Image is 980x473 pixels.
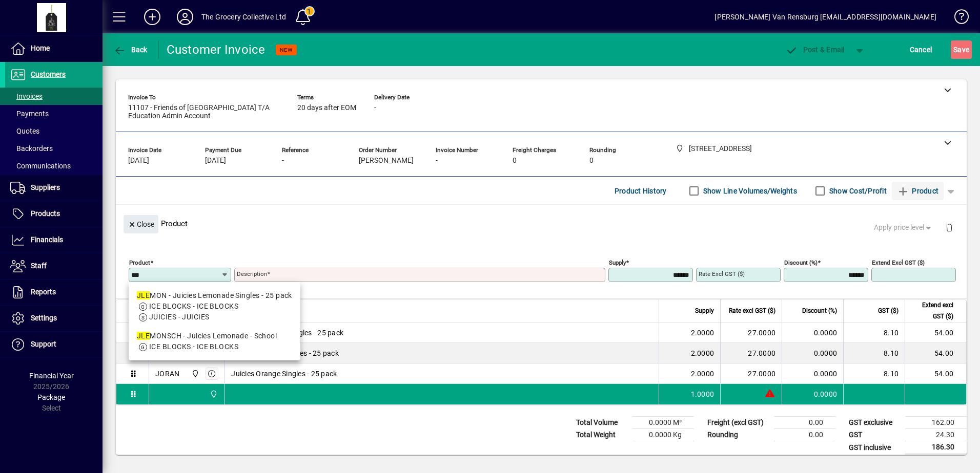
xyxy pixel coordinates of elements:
a: Staff [5,253,103,279]
em: JLE [137,332,150,340]
td: 0.00 [774,429,835,441]
a: Financials [5,227,103,253]
span: Support [31,340,56,348]
button: Product History [610,182,671,200]
span: ICE BLOCKS - ICE BLOCKS [149,342,238,351]
span: Home [31,44,50,52]
button: Delete [937,215,962,240]
td: Freight (excl GST) [702,417,774,429]
span: 11107 - Friends of [GEOGRAPHIC_DATA] T/A Education Admin Account [128,104,282,120]
label: Show Line Volumes/Weights [701,186,797,196]
a: Knowledge Base [947,2,967,35]
span: - [282,157,284,165]
td: 0.0000 [782,322,843,343]
td: 54.00 [905,343,966,363]
span: Juicies Orange Singles - 25 pack [231,369,337,379]
div: MON - Juicies Lemonade Singles - 25 pack [137,290,292,301]
span: P [803,46,808,54]
button: Profile [169,8,201,26]
span: Financial Year [29,372,74,380]
app-page-header-button: Delete [937,223,962,232]
mat-label: Extend excl GST ($) [872,259,925,266]
span: 0 [513,157,517,165]
button: Save [951,40,972,59]
td: 0.0000 [782,363,843,384]
a: Communications [5,157,103,175]
span: ave [953,41,969,58]
span: ost & Email [785,46,845,54]
div: [PERSON_NAME] Van Rensburg [EMAIL_ADDRESS][DOMAIN_NAME] [714,9,936,25]
span: Payments [10,110,49,118]
span: Quotes [10,127,39,135]
span: 2.0000 [691,328,714,338]
div: 27.0000 [727,328,775,338]
span: Product History [615,183,667,199]
div: 27.0000 [727,369,775,379]
span: [DATE] [205,157,226,165]
button: Post & Email [780,40,850,59]
a: Payments [5,105,103,122]
button: Apply price level [870,219,937,237]
button: Add [136,8,169,26]
a: Suppliers [5,175,103,201]
div: JORAN [155,369,179,379]
td: GST exclusive [844,417,905,429]
mat-label: Product [129,259,150,266]
span: Settings [31,314,57,322]
span: 4/75 Apollo Drive [207,389,219,400]
label: Show Cost/Profit [827,186,887,196]
span: Rate excl GST ($) [729,305,775,316]
span: 2.0000 [691,348,714,358]
span: Customers [31,70,66,78]
button: Back [111,40,150,59]
mat-label: Supply [609,259,626,266]
td: Total Volume [571,417,632,429]
td: 54.00 [905,363,966,384]
span: 20 days after EOM [297,104,356,112]
a: Settings [5,306,103,331]
td: 0.00 [774,417,835,429]
td: 0.0000 [782,384,843,404]
span: Products [31,209,60,218]
div: Product [116,205,967,242]
mat-label: Discount (%) [784,259,818,266]
span: - [374,104,376,112]
a: Products [5,201,103,227]
mat-label: Rate excl GST ($) [699,270,745,277]
span: GST ($) [878,305,899,316]
mat-label: Description [237,270,267,277]
a: Quotes [5,122,103,140]
a: Home [5,36,103,61]
span: Extend excl GST ($) [911,299,953,322]
td: GST inclusive [844,441,905,454]
td: 24.30 [905,429,967,441]
app-page-header-button: Back [103,40,159,59]
td: 0.0000 M³ [632,417,694,429]
td: 0.0000 [782,343,843,363]
span: - [436,157,438,165]
td: 0.0000 Kg [632,429,694,441]
span: 1.0000 [691,389,714,399]
span: Staff [31,262,47,270]
td: 8.10 [843,343,905,363]
span: Back [113,46,148,54]
div: 27.0000 [727,348,775,358]
mat-option: JLEMONSCH - Juicies Lemonade - School [129,327,300,356]
span: Invoices [10,92,43,100]
td: Rounding [702,429,774,441]
a: Support [5,332,103,357]
a: Invoices [5,88,103,105]
span: S [953,46,957,54]
span: Cancel [910,41,932,58]
span: Communications [10,162,71,170]
span: ICE BLOCKS - ICE BLOCKS [149,302,238,310]
td: 8.10 [843,363,905,384]
button: Cancel [907,40,935,59]
span: JUICIES - JUICIES [149,313,209,321]
span: 4/75 Apollo Drive [189,368,200,379]
div: Customer Invoice [167,41,266,58]
div: The Grocery Collective Ltd [201,9,287,25]
td: 162.00 [905,417,967,429]
span: Financials [31,235,63,244]
span: [DATE] [128,157,149,165]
